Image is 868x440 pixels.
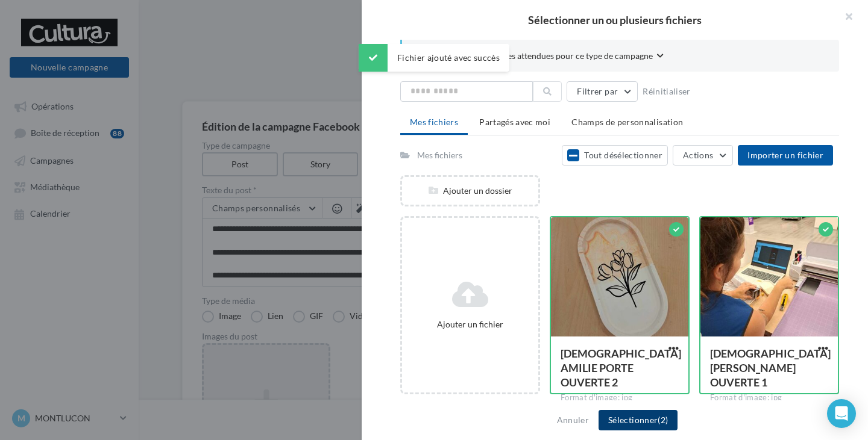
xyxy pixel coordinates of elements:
[407,318,533,330] div: Ajouter un fichier
[747,150,823,160] span: Importer un fichier
[567,81,638,102] button: Filtrer par
[381,14,849,25] h2: Sélectionner un ou plusieurs fichiers
[599,410,678,430] button: Sélectionner(2)
[658,415,668,425] span: (2)
[417,149,462,161] div: Mes fichiers
[638,84,696,99] button: Réinitialiser
[683,150,713,160] span: Actions
[402,185,538,197] div: Ajouter un dossier
[410,117,458,127] span: Mes fichiers
[738,145,833,166] button: Importer un fichier
[421,50,653,62] span: Consulter les contraintes attendues pour ce type de campagne
[710,392,828,403] div: Format d'image: jpg
[561,347,681,389] span: JESMONITE AMILIE PORTE OUVERTE 2
[710,347,831,389] span: JESMONITE EMILIE PORTE OUVERTE 1
[673,145,733,166] button: Actions
[359,44,509,72] div: Fichier ajouté avec succès
[552,413,594,427] button: Annuler
[479,117,550,127] span: Partagés avec moi
[561,392,679,403] div: Format d'image: jpg
[571,117,683,127] span: Champs de personnalisation
[562,145,668,166] button: Tout désélectionner
[421,49,664,64] button: Consulter les contraintes attendues pour ce type de campagne
[827,399,856,428] div: Open Intercom Messenger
